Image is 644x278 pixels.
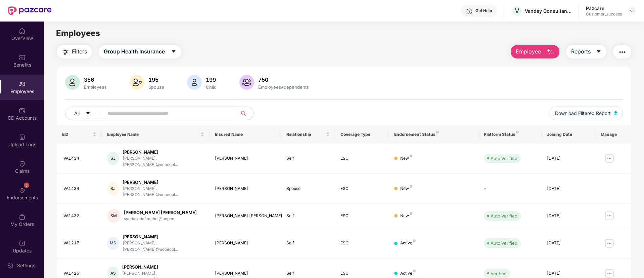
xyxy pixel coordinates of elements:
th: Manage [595,125,631,144]
div: [PERSON_NAME].[PERSON_NAME]@uopeopl... [123,155,204,168]
div: Customer_success [586,11,622,17]
img: svg+xml;base64,PHN2ZyBpZD0iRW5kb3JzZW1lbnRzIiB4bWxucz0iaHR0cDovL3d3dy53My5vcmcvMjAwMC9zdmciIHdpZH... [19,187,26,194]
div: [DATE] [547,240,590,246]
div: [PERSON_NAME] [122,264,204,270]
div: [PERSON_NAME] [PERSON_NAME] [215,213,276,219]
img: svg+xml;base64,PHN2ZyBpZD0iRW1wbG95ZWVzIiB4bWxucz0iaHR0cDovL3d3dy53My5vcmcvMjAwMC9zdmciIHdpZHRoPS... [19,81,26,87]
button: Group Health Insurancecaret-down [99,45,181,58]
div: [PERSON_NAME].[PERSON_NAME]@uopeopl... [123,186,204,198]
button: Employee [511,45,559,58]
img: svg+xml;base64,PHN2ZyBpZD0iQmVuZWZpdHMiIHhtbG5zPSJodHRwOi8vd3d3LnczLm9yZy8yMDAwL3N2ZyIgd2lkdGg9Ij... [19,54,26,61]
div: SM [107,209,121,223]
img: svg+xml;base64,PHN2ZyB4bWxucz0iaHR0cDovL3d3dy53My5vcmcvMjAwMC9zdmciIHdpZHRoPSIyNCIgaGVpZ2h0PSIyNC... [62,48,70,56]
div: VA1217 [63,240,96,246]
img: svg+xml;base64,PHN2ZyBpZD0iVXBkYXRlZCIgeG1sbnM9Imh0dHA6Ly93d3cudzMub3JnLzIwMDAvc3ZnIiB3aWR0aD0iMj... [19,240,26,247]
div: VA1434 [63,155,96,162]
div: 199 [204,76,218,83]
span: Employees [56,28,100,38]
div: Self [286,270,329,277]
div: [DATE] [547,270,590,277]
div: ESC [340,186,383,192]
div: VA1432 [63,213,96,219]
img: New Pazcare Logo [8,6,52,15]
div: Self [286,213,329,219]
div: Self [286,155,329,162]
button: Reportscaret-down [566,45,606,58]
span: Employee [516,47,541,56]
div: [DATE] [547,213,590,219]
div: [DATE] [547,186,590,192]
div: SJ [107,182,119,195]
span: search [237,111,250,116]
div: [PERSON_NAME].[PERSON_NAME]@uopeopl... [123,240,204,253]
span: Relationship [286,132,324,137]
td: - [478,174,541,204]
div: Child [204,84,218,90]
div: Active [400,270,416,277]
div: Pazcare [586,5,622,11]
div: Spouse [286,186,329,192]
div: [PERSON_NAME] [215,240,276,246]
img: svg+xml;base64,PHN2ZyB4bWxucz0iaHR0cDovL3d3dy53My5vcmcvMjAwMC9zdmciIHdpZHRoPSI4IiBoZWlnaHQ9IjgiIH... [516,131,519,133]
th: Relationship [281,125,335,144]
img: svg+xml;base64,PHN2ZyBpZD0iRHJvcGRvd24tMzJ4MzIiIHhtbG5zPSJodHRwOi8vd3d3LnczLm9yZy8yMDAwL3N2ZyIgd2... [629,8,635,13]
div: New [400,155,412,162]
button: search [237,107,254,120]
span: Download Filtered Report [555,110,611,117]
span: caret-down [596,49,601,55]
span: caret-down [86,111,90,116]
img: svg+xml;base64,PHN2ZyB4bWxucz0iaHR0cDovL3d3dy53My5vcmcvMjAwMC9zdmciIHdpZHRoPSI4IiBoZWlnaHQ9IjgiIH... [410,155,412,157]
img: svg+xml;base64,PHN2ZyBpZD0iQ2xhaW0iIHhtbG5zPSJodHRwOi8vd3d3LnczLm9yZy8yMDAwL3N2ZyIgd2lkdGg9IjIwIi... [19,160,26,167]
div: 195 [147,76,166,83]
img: svg+xml;base64,PHN2ZyB4bWxucz0iaHR0cDovL3d3dy53My5vcmcvMjAwMC9zdmciIHhtbG5zOnhsaW5rPSJodHRwOi8vd3... [187,75,202,90]
span: caret-down [171,49,176,55]
th: Employee Name [102,125,210,144]
img: svg+xml;base64,PHN2ZyB4bWxucz0iaHR0cDovL3d3dy53My5vcmcvMjAwMC9zdmciIHhtbG5zOnhsaW5rPSJodHRwOi8vd3... [546,48,554,56]
button: Filters [57,45,92,58]
img: svg+xml;base64,PHN2ZyB4bWxucz0iaHR0cDovL3d3dy53My5vcmcvMjAwMC9zdmciIHdpZHRoPSIyNCIgaGVpZ2h0PSIyNC... [618,48,626,56]
img: manageButton [604,153,615,164]
div: Employees [83,84,108,90]
div: Active [400,240,416,246]
div: New [400,213,412,219]
div: [DATE] [547,155,590,162]
div: New [400,186,412,192]
div: Settings [15,262,37,269]
img: svg+xml;base64,PHN2ZyB4bWxucz0iaHR0cDovL3d3dy53My5vcmcvMjAwMC9zdmciIHdpZHRoPSI4IiBoZWlnaHQ9IjgiIH... [410,185,412,188]
img: svg+xml;base64,PHN2ZyB4bWxucz0iaHR0cDovL3d3dy53My5vcmcvMjAwMC9zdmciIHdpZHRoPSI4IiBoZWlnaHQ9IjgiIH... [410,212,412,215]
div: [PERSON_NAME] [123,234,204,240]
img: svg+xml;base64,PHN2ZyB4bWxucz0iaHR0cDovL3d3dy53My5vcmcvMjAwMC9zdmciIHhtbG5zOnhsaW5rPSJodHRwOi8vd3... [239,75,254,90]
img: svg+xml;base64,PHN2ZyB4bWxucz0iaHR0cDovL3d3dy53My5vcmcvMjAwMC9zdmciIHhtbG5zOnhsaW5rPSJodHRwOi8vd3... [65,75,80,90]
span: V [515,7,519,15]
div: Auto Verified [491,212,517,219]
div: Get Help [475,8,492,13]
button: Allcaret-down [65,107,106,120]
img: svg+xml;base64,PHN2ZyBpZD0iTXlfT3JkZXJzIiBkYXRhLW5hbWU9Ik15IE9yZGVycyIgeG1sbnM9Imh0dHA6Ly93d3cudz... [19,213,26,220]
span: Reports [571,47,591,56]
div: VA1434 [63,186,96,192]
div: VA1425 [63,270,96,277]
div: Auto Verified [491,155,517,162]
div: [PERSON_NAME] [215,270,276,277]
img: svg+xml;base64,PHN2ZyB4bWxucz0iaHR0cDovL3d3dy53My5vcmcvMjAwMC9zdmciIHhtbG5zOnhsaW5rPSJodHRwOi8vd3... [614,111,617,115]
img: svg+xml;base64,PHN2ZyB4bWxucz0iaHR0cDovL3d3dy53My5vcmcvMjAwMC9zdmciIHdpZHRoPSI4IiBoZWlnaHQ9IjgiIH... [413,239,416,242]
img: manageButton [604,210,615,221]
img: svg+xml;base64,PHN2ZyB4bWxucz0iaHR0cDovL3d3dy53My5vcmcvMjAwMC9zdmciIHdpZHRoPSI4IiBoZWlnaHQ9IjgiIH... [436,131,439,133]
div: [PERSON_NAME] [123,179,204,186]
th: Coverage Type [335,125,389,144]
div: ESC [340,270,383,277]
img: svg+xml;base64,PHN2ZyB4bWxucz0iaHR0cDovL3d3dy53My5vcmcvMjAwMC9zdmciIHhtbG5zOnhsaW5rPSJodHRwOi8vd3... [130,75,144,90]
div: 750 [257,76,310,83]
img: svg+xml;base64,PHN2ZyBpZD0iSGVscC0zMngzMiIgeG1sbnM9Imh0dHA6Ly93d3cudzMub3JnLzIwMDAvc3ZnIiB3aWR0aD... [466,8,473,15]
th: Joining Date [542,125,595,144]
div: Platform Status [484,132,536,137]
div: MS [107,237,119,250]
img: svg+xml;base64,PHN2ZyBpZD0iSG9tZSIgeG1sbnM9Imh0dHA6Ly93d3cudzMub3JnLzIwMDAvc3ZnIiB3aWR0aD0iMjAiIG... [19,28,26,34]
img: svg+xml;base64,PHN2ZyBpZD0iVXBsb2FkX0xvZ3MiIGRhdGEtbmFtZT0iVXBsb2FkIExvZ3MiIHhtbG5zPSJodHRwOi8vd3... [19,134,26,141]
img: manageButton [604,238,615,249]
div: ESC [340,240,383,246]
div: Vandey Consultancy Services Private limited [525,8,572,14]
th: Insured Name [210,125,281,144]
div: syedasadaf.mehdi@uopeo... [124,216,197,222]
div: Verified [491,270,507,277]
